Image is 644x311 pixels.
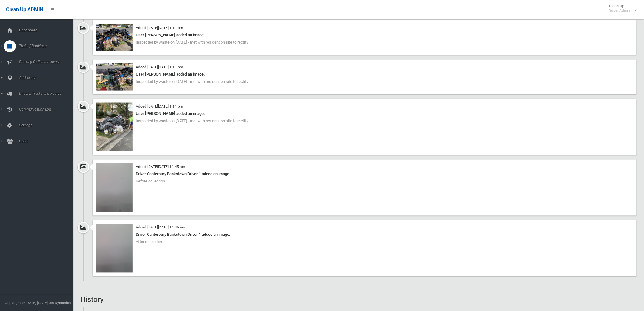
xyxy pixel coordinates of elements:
[136,79,248,84] span: Inspected by waste on [DATE] - met with resident on site to rectify
[49,301,71,305] strong: Jet Dynamics
[136,118,248,123] span: Inspected by waste on [DATE] - met with resident on site to rectify
[96,110,633,117] div: User [PERSON_NAME] added an image.
[136,26,183,30] small: Added [DATE][DATE] 1:11 pm
[80,296,637,304] h2: History
[17,44,78,48] span: Tasks / Bookings
[96,163,133,212] img: 2025-09-0911.45.02422140290438543041.jpg
[17,107,78,111] span: Communication Log
[96,71,633,78] div: User [PERSON_NAME] added an image.
[606,4,636,13] span: Clean Up
[96,103,133,151] img: fbbede53-5f8c-4c39-9081-15edf6f9d5aa.jpg
[136,165,185,169] small: Added [DATE][DATE] 11:45 am
[96,171,633,178] div: Driver Canterbury Bankstown Driver 1 added an image.
[6,7,43,12] span: Clean Up ADMIN
[609,8,630,13] small: Super Admin
[136,65,183,69] small: Added [DATE][DATE] 1:11 pm
[17,123,78,127] span: Settings
[136,240,162,244] span: After collection
[17,76,78,80] span: Addresses
[136,40,248,44] span: Inspected by waste on [DATE] - met with resident on site to rectify
[17,60,78,64] span: Booking Collection Issues
[96,24,133,51] img: 0a51b262-4b25-44f3-b69e-d07c4491ec01.jpg
[136,104,183,108] small: Added [DATE][DATE] 1:11 pm
[17,139,78,143] span: Users
[96,31,633,39] div: User [PERSON_NAME] added an image.
[96,224,133,273] img: 2025-09-0911.44.548276468705174374704.jpg
[5,301,48,305] span: Copyright © [DATE]-[DATE]
[136,179,165,184] span: Before collection
[17,28,78,32] span: Dashboard
[96,231,633,239] div: Driver Canterbury Bankstown Driver 1 added an image.
[136,225,185,230] small: Added [DATE][DATE] 11:45 am
[17,91,78,96] span: Drivers, Trucks and Routes
[96,63,133,91] img: 0690601b-3c4a-4f0e-a557-7dd1a4a37f36.jpg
